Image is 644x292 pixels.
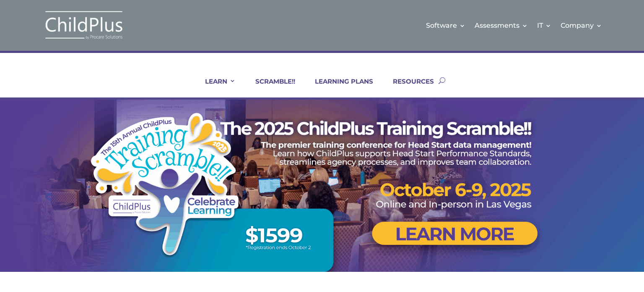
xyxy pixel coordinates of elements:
a: Assessments [475,8,528,42]
a: Software [426,8,465,42]
a: Company [561,8,602,42]
a: LEARNING PLANS [304,77,373,97]
a: SCRAMBLE!! [245,77,295,97]
a: LEARN [195,77,236,97]
a: IT [537,8,551,42]
a: RESOURCES [382,77,434,97]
